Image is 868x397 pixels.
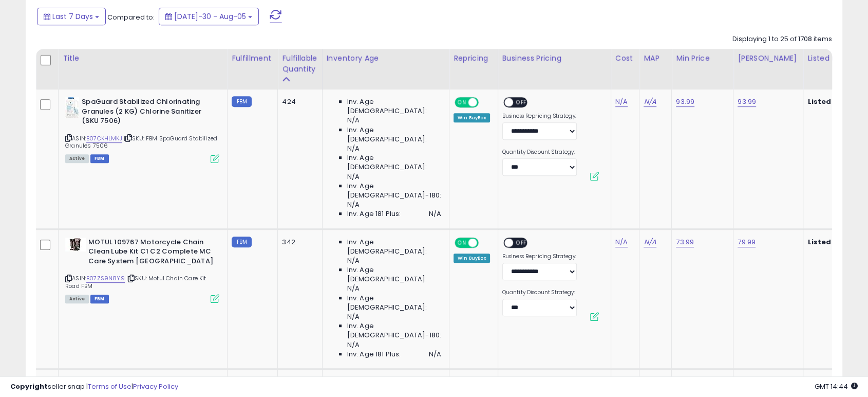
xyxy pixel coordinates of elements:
[347,153,441,172] span: Inv. Age [DEMOGRAPHIC_DATA]:
[347,312,360,321] span: N/A
[815,382,858,391] span: 2025-08-13 14:44 GMT
[65,274,206,290] span: | SKU: Motul Chain Care Kit Road FBM
[65,238,86,251] img: 41bwm+fuBNL._SL40_.jpg
[732,34,832,44] div: Displaying 1 to 25 of 1708 items
[37,8,106,25] button: Last 7 Days
[513,238,530,247] span: OFF
[807,237,854,247] b: Listed Price:
[174,11,246,22] span: [DATE]-30 - Aug-05
[282,238,314,247] div: 342
[615,53,635,64] div: Cost
[738,53,799,64] div: [PERSON_NAME]
[477,98,494,107] span: OFF
[456,98,468,107] span: ON
[347,144,360,153] span: N/A
[347,238,441,256] span: Inv. Age [DEMOGRAPHIC_DATA]:
[644,97,656,107] a: N/A
[347,284,360,293] span: N/A
[615,237,628,247] a: N/A
[133,382,178,391] a: Privacy Policy
[327,53,445,64] div: Inventory Age
[88,382,131,391] a: Terms of Use
[738,237,756,247] a: 79.99
[347,321,441,340] span: Inv. Age [DEMOGRAPHIC_DATA]-180:
[82,97,206,129] b: SpaGuard Stabilized Chlorinating Granules (2 KG) Chlorine Sanitizer (SKU 7506)
[676,237,694,247] a: 73.99
[347,350,401,359] span: Inv. Age 181 Plus:
[502,53,607,64] div: Business Pricing
[347,97,441,116] span: Inv. Age [DEMOGRAPHIC_DATA]:
[347,116,360,125] span: N/A
[347,209,401,219] span: Inv. Age 181 Plus:
[738,97,756,107] a: 93.99
[88,238,213,269] b: MOTUL 109767 Motorcycle Chain Clean Lube Kit C1 C2 Complete MC Care System [GEOGRAPHIC_DATA]
[347,172,360,182] span: N/A
[52,11,93,22] span: Last 7 Days
[454,254,490,263] div: Win BuyBox
[676,97,694,107] a: 93.99
[65,97,79,118] img: 41x10aA83dL._SL40_.jpg
[502,113,577,120] label: Business Repricing Strategy:
[159,8,259,25] button: [DATE]-30 - Aug-05
[232,237,252,247] small: FBM
[644,53,667,64] div: MAP
[107,12,155,22] span: Compared to:
[454,113,490,122] div: Win BuyBox
[63,53,223,64] div: Title
[90,295,109,303] span: FBM
[477,238,494,247] span: OFF
[232,96,252,107] small: FBM
[65,238,219,302] div: ASIN:
[615,97,628,107] a: N/A
[90,154,109,163] span: FBM
[502,289,577,296] label: Quantity Discount Strategy:
[347,200,360,209] span: N/A
[347,125,441,144] span: Inv. Age [DEMOGRAPHIC_DATA]:
[513,98,530,107] span: OFF
[347,294,441,312] span: Inv. Age [DEMOGRAPHIC_DATA]:
[456,238,468,247] span: ON
[807,97,854,106] b: Listed Price:
[282,97,314,106] div: 424
[65,154,89,163] span: All listings currently available for purchase on Amazon
[502,253,577,260] label: Business Repricing Strategy:
[644,237,656,247] a: N/A
[502,149,577,156] label: Quantity Discount Strategy:
[454,53,494,64] div: Repricing
[10,382,48,391] strong: Copyright
[10,382,178,392] div: seller snap | |
[232,53,273,64] div: Fulfillment
[65,134,217,150] span: | SKU: FBM SpaGuard Stabilized Granules 7506
[429,350,441,359] span: N/A
[347,265,441,284] span: Inv. Age [DEMOGRAPHIC_DATA]:
[347,340,360,350] span: N/A
[282,53,317,75] div: Fulfillable Quantity
[86,134,122,143] a: B07CKHLMKJ
[65,97,219,162] div: ASIN:
[65,295,89,303] span: All listings currently available for purchase on Amazon
[347,182,441,200] span: Inv. Age [DEMOGRAPHIC_DATA]-180:
[347,256,360,265] span: N/A
[429,209,441,219] span: N/A
[676,53,729,64] div: Min Price
[86,274,125,283] a: B07ZS9N8Y9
